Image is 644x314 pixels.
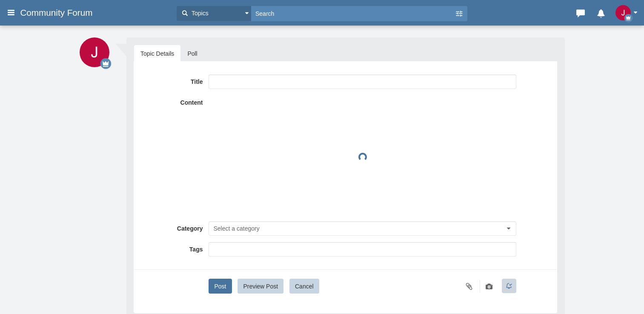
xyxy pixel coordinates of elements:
a: Poll [181,45,203,62]
span: Topics [189,9,209,18]
label: Title [140,74,209,86]
label: Content [140,95,209,107]
label: Tags [140,242,209,254]
button: Cancel [289,279,319,294]
button: Post [209,279,232,294]
img: 9OmttWAAAABklEQVQDABZG4TzfDSx1AAAAAElFTkSuQmCC [80,37,109,67]
label: Category [140,221,209,233]
a: Topic Details [134,45,180,62]
span: Select a category [213,225,259,232]
button: Topics [177,6,251,21]
img: 9OmttWAAAABklEQVQDABZG4TzfDSx1AAAAAElFTkSuQmCC [615,5,631,20]
button: Preview Post [238,279,283,294]
input: Search [251,6,455,21]
button: Select a category [209,221,516,236]
a: Community Forum [20,5,172,20]
span: Community Forum [20,8,99,18]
